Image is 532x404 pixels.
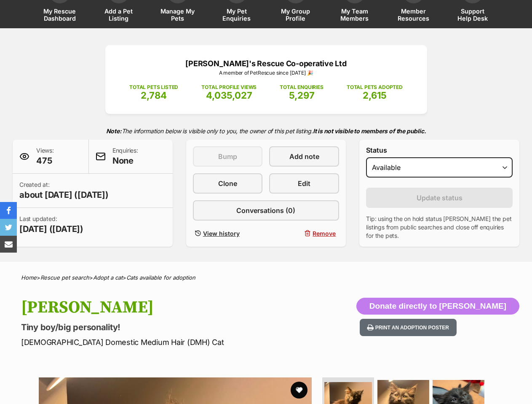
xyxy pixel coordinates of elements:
p: TOTAL ENQUIRIES [280,83,323,91]
span: View history [203,229,240,238]
span: My Pet Enquiries [218,8,256,22]
span: None [112,155,138,167]
span: 2,615 [363,90,387,101]
button: Bump [193,146,263,167]
span: [DATE] ([DATE]) [19,223,83,235]
strong: It is not visible to members of the public. [313,127,426,135]
a: Conversations (0) [193,200,340,221]
span: 4,035,027 [206,90,252,101]
p: TOTAL PROFILE VIEWS [201,83,257,91]
label: Status [366,146,513,154]
p: Views: [36,146,54,167]
span: 475 [36,155,54,167]
a: Add note [269,146,339,167]
button: Donate directly to [PERSON_NAME] [356,298,519,315]
span: My Team Members [336,8,374,22]
h1: [PERSON_NAME] [21,298,325,317]
span: Support Help Desk [454,8,492,22]
p: The information below is visible only to you, the owner of this pet listing. [13,122,519,140]
span: Clone [218,178,237,189]
a: Edit [269,173,339,194]
a: Rescue pet search [40,274,89,281]
p: A member of PetRescue since [DATE] 🎉 [118,69,414,77]
span: about [DATE] ([DATE]) [19,189,109,201]
a: Cats available for adoption [126,274,195,281]
p: [PERSON_NAME]'s Rescue Co-operative Ltd [118,58,414,69]
span: Remove [313,229,336,238]
span: Bump [218,151,237,162]
a: Home [21,274,37,281]
span: 5,297 [289,90,315,101]
span: Edit [298,178,310,189]
span: Conversations (0) [236,205,295,215]
p: TOTAL PETS LISTED [129,83,178,91]
span: My Rescue Dashboard [41,8,79,22]
p: Tip: using the on hold status [PERSON_NAME] the pet listings from public searches and close off e... [366,215,513,240]
button: Print an adoption poster [360,319,457,336]
a: Adopt a cat [93,274,123,281]
button: favourite [291,382,307,399]
a: Clone [193,173,263,194]
span: My Group Profile [277,8,315,22]
p: TOTAL PETS ADOPTED [347,83,403,91]
span: Member Resources [395,8,433,22]
button: Remove [269,227,339,240]
span: 2,784 [141,90,167,101]
button: Update status [366,188,513,208]
strong: Note: [106,127,122,135]
span: Add note [289,151,319,162]
p: Created at: [19,180,109,201]
p: Last updated: [19,215,83,235]
span: Update status [417,193,462,203]
p: Tiny boy/big personality! [21,321,325,333]
p: Enquiries: [112,146,138,167]
a: View history [193,227,263,240]
span: Manage My Pets [159,8,197,22]
p: [DEMOGRAPHIC_DATA] Domestic Medium Hair (DMH) Cat [21,337,325,348]
span: Add a Pet Listing [100,8,138,22]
